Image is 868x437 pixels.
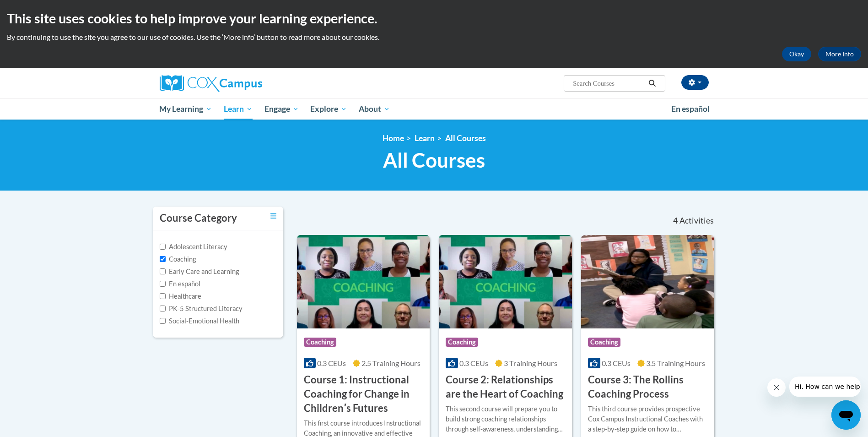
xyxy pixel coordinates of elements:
[160,279,200,289] label: En español
[160,75,334,92] a: Cox Campus
[160,242,227,252] label: Adolescent Literacy
[160,306,166,311] input: Checkbox for Options
[446,338,478,347] span: Coaching
[264,104,299,115] span: Engage
[270,211,276,221] a: Toggle collapse
[459,359,488,367] span: 0.3 CEUs
[259,98,305,120] a: Engage
[671,104,710,114] span: En español
[5,6,74,14] span: Hi. How can we help?
[831,400,861,430] iframe: Button to launch messaging window
[504,359,557,367] span: 3 Training Hours
[681,75,709,90] button: Account Settings
[581,235,714,328] img: Course Logo
[818,47,861,61] a: More Info
[602,359,631,367] span: 0.3 CEUs
[767,378,786,397] iframe: Close message
[160,256,166,262] input: Checkbox for Options
[782,47,811,61] button: Okay
[415,133,435,143] a: Learn
[665,99,716,119] a: En español
[154,98,218,120] a: My Learning
[361,359,421,367] span: 2.5 Training Hours
[160,291,201,301] label: Healthcare
[359,104,390,115] span: About
[160,281,166,287] input: Checkbox for Options
[304,373,423,415] h3: Course 1: Instructional Coaching for Change in Childrenʹs Futures
[159,104,212,115] span: My Learning
[446,404,565,434] div: This second course will prepare you to build strong coaching relationships through self-awareness...
[160,267,239,277] label: Early Care and Learning
[7,32,861,42] p: By continuing to use the site you agree to our use of cookies. Use the ‘More info’ button to read...
[160,211,237,225] h3: Course Category
[383,133,404,143] a: Home
[588,338,620,347] span: Coaching
[297,235,430,328] img: Course Logo
[218,98,259,120] a: Learn
[789,377,861,397] iframe: Message from company
[310,104,347,115] span: Explore
[588,404,707,434] div: This third course provides prospective Cox Campus Instructional Coaches with a step-by-step guide...
[224,104,253,115] span: Learn
[160,318,166,324] input: Checkbox for Options
[160,293,166,299] input: Checkbox for Options
[588,373,707,401] h3: Course 3: The Rollins Coaching Process
[160,316,239,326] label: Social-Emotional Health
[445,133,486,143] a: All Courses
[353,98,396,120] a: About
[679,216,714,226] span: Activities
[383,148,485,172] span: All Courses
[160,304,243,314] label: PK-5 Structured Literacy
[317,359,346,367] span: 0.3 CEUs
[439,235,572,328] img: Course Logo
[7,9,861,27] h2: This site uses cookies to help improve your learning experience.
[572,78,645,89] input: Search Courses
[160,244,166,250] input: Checkbox for Options
[160,75,262,92] img: Cox Campus
[160,254,196,264] label: Coaching
[673,216,678,226] span: 4
[645,78,659,89] button: Search
[146,98,722,120] div: Main menu
[304,98,353,120] a: Explore
[646,359,705,367] span: 3.5 Training Hours
[160,268,166,274] input: Checkbox for Options
[304,338,336,347] span: Coaching
[446,373,565,401] h3: Course 2: Relationships are the Heart of Coaching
